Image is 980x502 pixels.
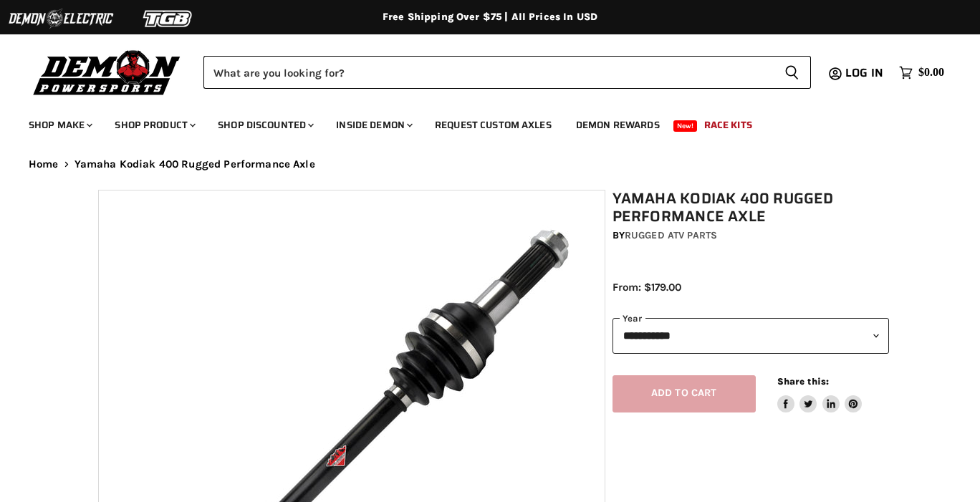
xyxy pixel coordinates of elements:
[7,5,115,32] img: Demon Electric Logo 2
[612,228,889,243] div: by
[203,56,811,89] form: Product
[29,158,59,170] a: Home
[773,56,811,89] button: Search
[625,229,717,241] a: Rugged ATV Parts
[612,318,889,353] select: year
[207,110,322,140] a: Shop Discounted
[18,105,941,140] ul: Main menu
[612,190,889,226] h1: Yamaha Kodiak 400 Rugged Performance Axle
[845,64,883,82] span: Log in
[839,67,892,79] a: Log in
[115,5,222,32] img: TGB Logo 2
[612,281,681,294] span: From: $179.00
[777,375,863,413] aside: Share this:
[673,120,698,132] span: New!
[892,62,951,83] a: $0.00
[693,110,763,140] a: Race Kits
[325,110,421,140] a: Inside Demon
[18,110,101,140] a: Shop Make
[75,158,315,170] span: Yamaha Kodiak 400 Rugged Performance Axle
[918,66,944,79] span: $0.00
[29,47,186,97] img: Demon Powersports
[424,110,562,140] a: Request Custom Axles
[777,376,829,387] span: Share this:
[565,110,671,140] a: Demon Rewards
[104,110,204,140] a: Shop Product
[203,56,773,89] input: Search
